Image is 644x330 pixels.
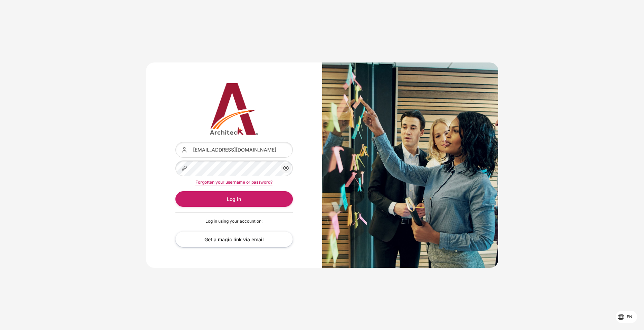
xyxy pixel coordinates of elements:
[175,218,293,224] p: Log in using your account on:
[175,191,293,207] button: Log in
[616,311,637,323] button: Languages
[627,314,632,320] span: en
[175,83,293,135] img: Architeck 12
[195,179,272,185] a: Forgotten your username or password?
[175,142,293,157] input: Username or email
[175,83,293,135] a: Architeck 12 Architeck 12
[175,231,293,247] a: Get a magic link via email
